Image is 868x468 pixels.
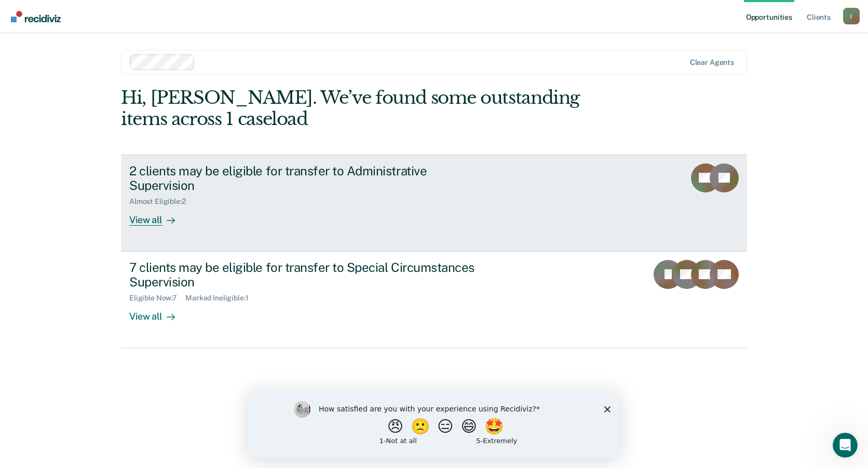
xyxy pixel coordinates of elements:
[129,260,494,290] div: 7 clients may be eligible for transfer to Special Circumstances Supervision
[248,391,620,458] iframe: Survey by Kim from Recidiviz
[129,206,187,226] div: View all
[129,197,194,206] div: Almost Eligible : 2
[129,302,187,323] div: View all
[185,294,256,302] div: Marked Ineligible : 1
[843,8,860,24] div: l
[833,433,858,458] iframe: Intercom live chat
[121,155,747,252] a: 2 clients may be eligible for transfer to Administrative SupervisionAlmost Eligible:2View all
[121,252,747,348] a: 7 clients may be eligible for transfer to Special Circumstances SupervisionEligible Now:7Marked I...
[129,163,494,194] div: 2 clients may be eligible for transfer to Administrative Supervision
[11,11,61,22] img: Recidiviz
[121,87,622,130] div: Hi, [PERSON_NAME]. We’ve found some outstanding items across 1 caseload
[843,8,860,24] button: Profile dropdown button
[129,294,185,302] div: Eligible Now : 7
[690,58,734,67] div: Clear agents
